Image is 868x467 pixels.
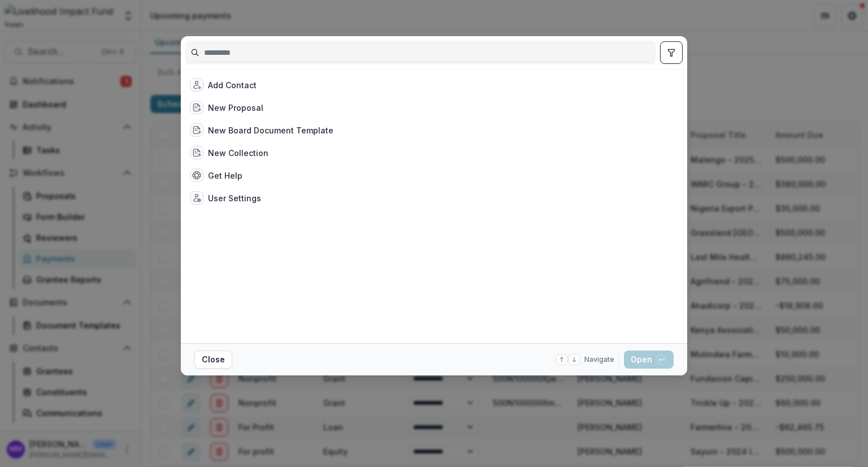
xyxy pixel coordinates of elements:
div: New Proposal [208,102,263,114]
div: Add Contact [208,79,257,91]
span: Navigate [584,354,614,365]
button: Open [624,351,674,369]
button: toggle filters [660,41,683,64]
button: Close [194,351,232,369]
div: New Board Document Template [208,124,333,136]
div: Get Help [208,170,242,181]
div: New Collection [208,147,268,159]
div: User Settings [208,192,261,204]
